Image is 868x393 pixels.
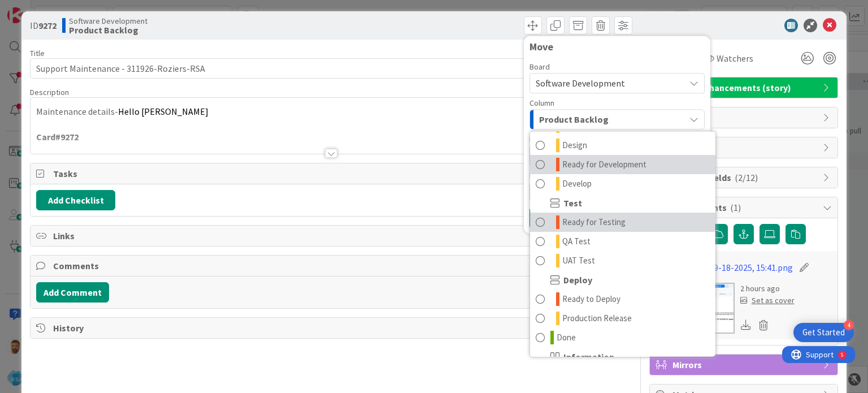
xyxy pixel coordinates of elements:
a: QA Test [530,232,715,251]
div: Download [740,318,753,332]
div: Product Backlog [530,131,716,357]
span: Comments [53,259,610,273]
span: Develop [562,177,592,191]
span: ( 1 ) [730,202,741,213]
button: Add Checklist [36,190,115,210]
div: Move [530,41,705,53]
span: Column [530,99,554,107]
span: Analyze [562,119,589,133]
span: Attachments [672,201,817,214]
div: Set as cover [740,295,795,306]
b: 9272 [38,20,57,31]
a: Develop [530,174,715,193]
p: Maintenance details- [36,105,625,118]
div: Get Started [802,327,845,338]
span: Done [557,331,576,344]
span: Dates [672,111,817,124]
span: QA Test [562,235,591,248]
span: Design [562,139,587,152]
a: image-09-18-2025, 15:41.png [682,261,793,274]
a: Production Release [530,309,715,328]
span: Mirrors [672,358,817,372]
span: ( 2/12 ) [735,172,758,183]
div: 4 [844,320,854,330]
span: Hello [PERSON_NAME] [118,106,209,117]
input: type card name here... [30,58,631,79]
span: ID [30,19,57,32]
a: Ready to Deploy [530,290,715,309]
span: Product Backlog [539,112,609,127]
button: Product Backlog [530,109,705,129]
span: Block [672,141,817,154]
span: Software Development [69,16,147,25]
span: Tasks [53,167,610,180]
span: Description [30,87,69,97]
div: Open Get Started checklist, remaining modules: 4 [793,323,854,342]
span: Test [563,196,582,210]
span: Custom Fields [672,171,817,184]
span: Ready for Development [562,158,646,171]
span: History [53,321,610,335]
a: Ready for Development [530,155,715,174]
a: Ready for Testing [530,213,715,232]
span: Support [24,2,51,15]
span: Software Development [536,77,625,89]
span: Ready for Testing [562,215,626,229]
span: Ready to Deploy [562,292,620,306]
button: Add Comment [36,282,109,303]
span: Watchers [717,51,753,65]
label: Title [30,48,45,58]
a: Design [530,136,715,155]
div: 5 [59,5,62,14]
a: Done [530,328,715,347]
a: UAT Test [530,251,715,270]
span: Production Release [562,312,632,325]
span: Board [530,63,550,71]
span: Client Enhancements (story) [672,81,817,94]
span: Links [53,229,610,243]
span: UAT Test [562,254,595,267]
span: Deploy [563,273,592,287]
b: Product Backlog [69,25,147,34]
span: Information [563,350,614,364]
div: 2 hours ago [740,283,795,295]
